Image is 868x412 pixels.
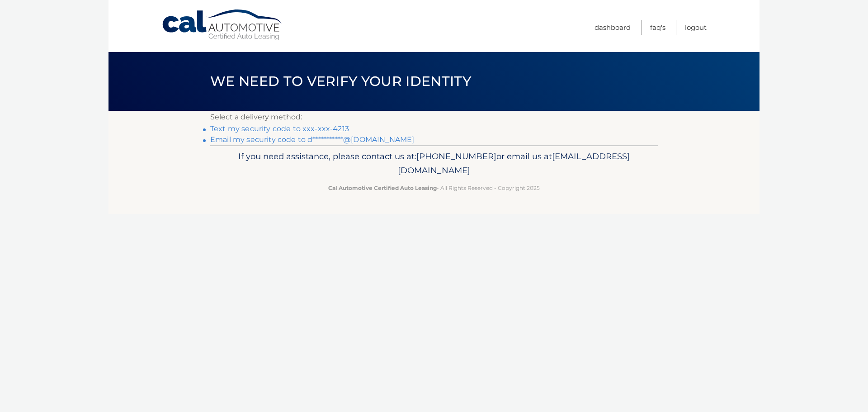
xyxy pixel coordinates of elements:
a: Cal Automotive [161,9,283,41]
span: We need to verify your identity [210,73,471,90]
a: Text my security code to xxx-xxx-4213 [210,124,349,133]
a: FAQ's [650,20,665,35]
a: Logout [685,20,707,35]
a: Dashboard [594,20,631,35]
p: Select a delivery method: [210,111,658,123]
span: [PHONE_NUMBER] [416,151,496,161]
strong: Cal Automotive Certified Auto Leasing [328,185,437,191]
p: - All Rights Reserved - Copyright 2025 [216,183,652,193]
p: If you need assistance, please contact us at: or email us at [216,149,652,178]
